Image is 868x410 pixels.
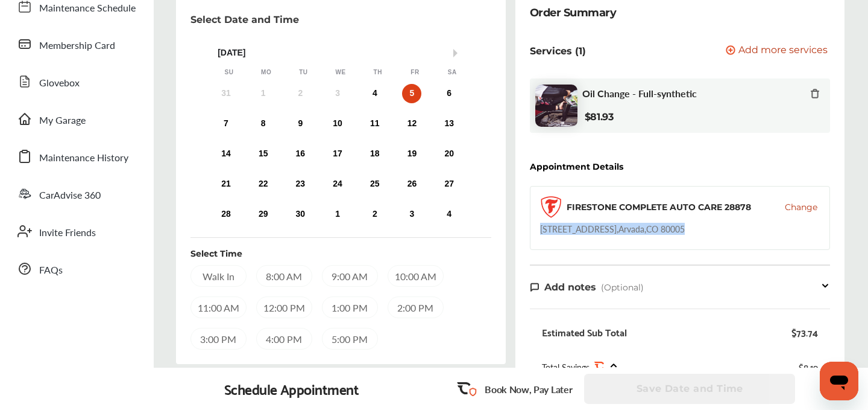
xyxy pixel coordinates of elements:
[530,162,623,171] div: Appointment Details
[254,175,273,194] div: Choose Monday, September 22nd, 2025
[409,68,421,77] div: Fr
[365,84,385,103] div: Choose Thursday, September 4th, 2025
[372,68,384,77] div: Th
[256,328,312,350] div: 4:00 PM
[11,103,142,135] a: My Garage
[11,253,142,284] a: FAQs
[439,84,459,103] div: Choose Saturday, September 6th, 2025
[210,48,471,58] div: [DATE]
[190,296,247,318] div: 11:00 AM
[322,296,378,318] div: 1:00 PM
[39,225,96,241] span: Invite Friends
[791,326,818,338] div: $73.74
[530,45,586,57] p: Services (1)
[439,175,459,194] div: Choose Saturday, September 27th, 2025
[601,282,644,293] span: (Optional)
[820,362,858,400] iframe: Button to launch messaging window
[224,380,359,397] div: Schedule Appointment
[207,82,468,226] div: month 2025-09
[11,28,142,60] a: Membership Card
[190,248,242,260] div: Select Time
[530,282,539,292] img: note-icon.db9493fa.svg
[11,216,142,247] a: Invite Friends
[322,265,378,287] div: 9:00 AM
[328,175,347,194] div: Choose Wednesday, September 24th, 2025
[439,144,459,164] div: Choose Saturday, September 20th, 2025
[328,144,347,164] div: Choose Wednesday, September 17th, 2025
[11,178,142,210] a: CarAdvise 360
[291,114,310,133] div: Choose Tuesday, September 9th, 2025
[540,196,562,218] img: logo-firestone.png
[291,84,310,103] div: Not available Tuesday, September 2nd, 2025
[11,141,142,172] a: Maintenance History
[388,265,444,287] div: 10:00 AM
[223,68,235,77] div: Su
[39,263,63,278] span: FAQs
[365,144,385,164] div: Choose Thursday, September 18th, 2025
[39,38,115,54] span: Membership Card
[485,382,572,396] p: Book Now, Pay Later
[291,205,310,224] div: Choose Tuesday, September 30th, 2025
[190,265,247,287] div: Walk In
[567,201,751,213] div: FIRESTONE COMPLETE AUTO CARE 28878
[738,45,828,57] span: Add more services
[365,205,385,224] div: Choose Thursday, October 2nd, 2025
[328,114,347,133] div: Choose Wednesday, September 10th, 2025
[535,85,577,127] img: oil-change-thumb.jpg
[585,111,614,123] b: $81.93
[544,281,596,293] span: Add notes
[216,144,236,164] div: Choose Sunday, September 14th, 2025
[453,49,462,57] button: Next Month
[402,144,421,164] div: Choose Friday, September 19th, 2025
[446,68,458,77] div: Sa
[291,175,310,194] div: Choose Tuesday, September 23rd, 2025
[785,201,817,213] button: Change
[190,14,299,25] p: Select Date and Time
[726,45,830,57] a: Add more services
[39,188,101,203] span: CarAdvise 360
[297,68,309,77] div: Tu
[216,205,236,224] div: Choose Sunday, September 28th, 2025
[540,223,685,235] div: [STREET_ADDRESS] , Arvada , CO 80005
[322,328,378,350] div: 5:00 PM
[11,66,142,97] a: Glovebox
[335,68,347,77] div: We
[254,84,273,103] div: Not available Monday, September 1st, 2025
[328,205,347,224] div: Choose Wednesday, October 1st, 2025
[365,175,385,194] div: Choose Thursday, September 25th, 2025
[328,84,347,103] div: Not available Wednesday, September 3rd, 2025
[799,359,818,375] div: $8.19
[402,114,421,133] div: Choose Friday, September 12th, 2025
[365,114,385,133] div: Choose Thursday, September 11th, 2025
[726,45,828,57] button: Add more services
[39,150,128,166] span: Maintenance History
[39,75,80,91] span: Glovebox
[216,114,236,133] div: Choose Sunday, September 7th, 2025
[402,175,421,194] div: Choose Friday, September 26th, 2025
[254,144,273,164] div: Choose Monday, September 15th, 2025
[530,4,617,21] div: Order Summary
[256,265,312,287] div: 8:00 AM
[39,113,86,129] span: My Garage
[542,326,627,338] div: Estimated Sub Total
[39,1,136,16] span: Maintenance Schedule
[582,88,697,99] span: Oil Change - Full-synthetic
[542,361,590,373] span: Total Savings
[216,175,236,194] div: Choose Sunday, September 21st, 2025
[439,114,459,133] div: Choose Saturday, September 13th, 2025
[254,114,273,133] div: Choose Monday, September 8th, 2025
[256,296,312,318] div: 12:00 PM
[254,205,273,224] div: Choose Monday, September 29th, 2025
[402,84,421,103] div: Choose Friday, September 5th, 2025
[190,328,247,350] div: 3:00 PM
[439,205,459,224] div: Choose Saturday, October 4th, 2025
[260,68,272,77] div: Mo
[388,296,444,318] div: 2:00 PM
[216,84,236,103] div: Not available Sunday, August 31st, 2025
[402,205,421,224] div: Choose Friday, October 3rd, 2025
[291,144,310,164] div: Choose Tuesday, September 16th, 2025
